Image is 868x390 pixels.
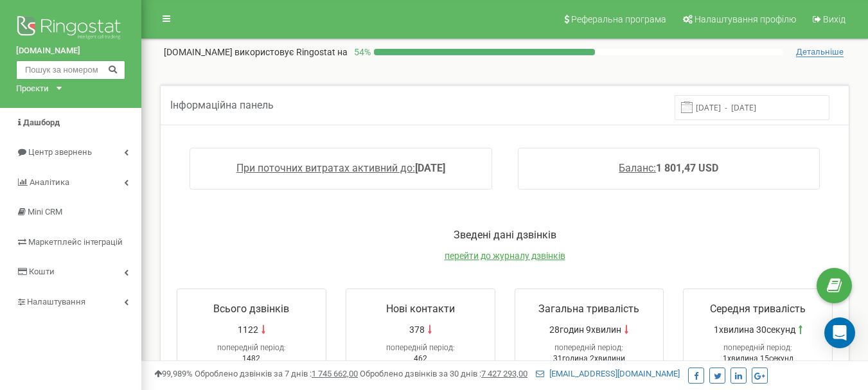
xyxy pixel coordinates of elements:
span: 99,989% [154,369,193,378]
img: Ringostat logo [16,13,125,45]
span: Налаштування [27,297,85,306]
span: Центр звернень [28,147,92,157]
span: Зведені дані дзвінків [454,229,556,241]
p: [DOMAIN_NAME] [164,46,348,58]
span: 378 [409,323,425,336]
span: попередній період: [554,343,623,352]
input: Пошук за номером [16,60,125,80]
span: Всього дзвінків [213,303,289,315]
p: 54 % [348,46,374,58]
span: 28годин 9хвилин [549,323,621,336]
span: Загальна тривалість [538,303,639,315]
span: Кошти [29,267,55,276]
span: використовує Ringostat на [235,47,348,57]
div: Open Intercom Messenger [824,317,855,348]
span: попередній період: [723,343,792,352]
u: 1 745 662,00 [312,369,358,378]
span: 1хвилина 15секунд [723,354,793,363]
span: Дашборд [23,118,60,127]
a: перейти до журналу дзвінків [445,251,565,261]
span: Нові контакти [386,303,455,315]
div: Проєкти [16,83,49,95]
span: попередній період: [386,343,455,352]
span: Реферальна програма [571,14,666,24]
u: 7 427 293,00 [481,369,527,378]
span: попередній період: [217,343,286,352]
a: Баланс:1 801,47 USD [619,162,718,174]
span: Mini CRM [28,207,62,217]
span: Середня тривалість [710,303,806,315]
a: [EMAIL_ADDRESS][DOMAIN_NAME] [536,369,680,378]
span: 1хвилина 30секунд [714,323,795,336]
span: Детальніше [796,47,844,57]
span: 1122 [238,323,258,336]
span: 1482 [242,354,260,363]
a: При поточних витратах активний до:[DATE] [236,162,445,174]
span: Оброблено дзвінків за 30 днів : [360,369,527,378]
span: При поточних витратах активний до: [236,162,415,174]
span: Налаштування профілю [695,14,796,24]
span: 31година 2хвилини [553,354,625,363]
span: Оброблено дзвінків за 7 днів : [195,369,358,378]
span: Маркетплейс інтеграцій [28,237,123,247]
span: Інформаційна панель [170,99,274,111]
span: Аналiтика [30,177,69,187]
span: 462 [414,354,427,363]
span: Баланс: [619,162,656,174]
a: [DOMAIN_NAME] [16,45,125,57]
span: Вихід [823,14,846,24]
